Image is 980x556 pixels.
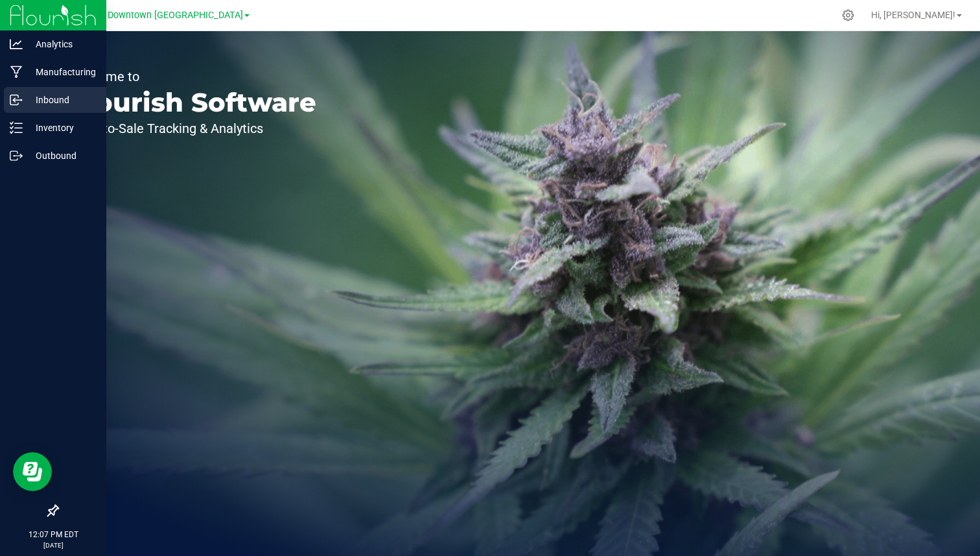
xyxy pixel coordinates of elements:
p: Inventory [23,120,100,136]
p: [DATE] [6,540,100,550]
inline-svg: Outbound [10,149,23,162]
p: Welcome to [70,70,316,83]
p: Manufacturing [23,64,100,80]
inline-svg: Analytics [10,38,23,51]
inline-svg: Inbound [10,93,23,106]
div: Manage settings [840,9,856,21]
span: Manufacturing - Downtown [GEOGRAPHIC_DATA] [38,10,243,21]
p: Outbound [23,148,100,163]
p: Seed-to-Sale Tracking & Analytics [70,122,316,135]
iframe: Resource center [13,452,52,491]
inline-svg: Manufacturing [10,66,23,79]
p: Flourish Software [70,90,316,115]
p: 12:07 PM EDT [6,529,100,540]
p: Inbound [23,92,100,108]
inline-svg: Inventory [10,121,23,134]
p: Analytics [23,36,100,52]
span: Hi, [PERSON_NAME]! [871,10,955,20]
